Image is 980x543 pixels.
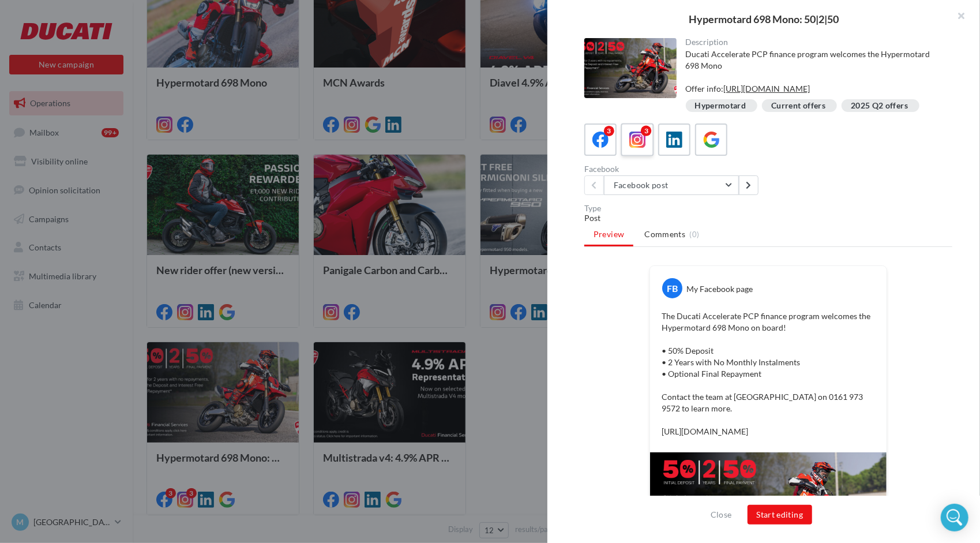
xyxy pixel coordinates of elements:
a: [URL][DOMAIN_NAME] [724,84,810,93]
div: Open Intercom Messenger [941,504,968,531]
div: FB [662,278,682,298]
span: (0) [690,230,700,239]
div: My Facebook page [686,283,753,295]
div: Type [584,204,952,212]
div: Facebook [584,165,764,173]
div: Post [584,212,952,224]
button: Facebook post [604,175,739,195]
div: Hypermotard 698 Mono: 50|2|50 [566,14,962,24]
div: Hypermotard [695,102,746,110]
span: Comments [644,229,685,240]
div: Description [686,38,944,46]
div: Ducati Accelerate PCP finance program welcomes the Hypermotard 698 Mono Offer info: [686,48,944,95]
button: Start editing [748,505,813,525]
div: 3 [604,126,614,136]
p: The Ducati Accelerate PCP finance program welcomes the Hypermotard 698 Mono on board! • 50% Depos... [662,310,875,437]
button: Close [706,508,737,522]
div: Current offers [771,102,825,110]
div: 3 [641,126,651,136]
div: 2025 Q2 offers [851,102,908,110]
